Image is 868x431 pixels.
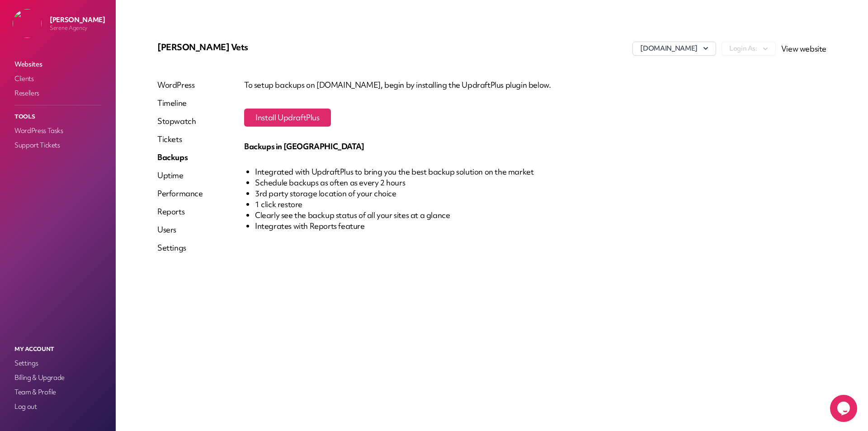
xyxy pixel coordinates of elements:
[157,152,203,163] a: Backups
[13,386,103,398] a: Team & Profile
[255,210,826,221] li: Clearly see the backup status of all your sites at a glance
[13,357,103,369] a: Settings
[244,141,826,152] div: Backups in [GEOGRAPHIC_DATA]
[157,80,203,90] a: WordPress
[157,42,380,52] p: [PERSON_NAME] Vets
[255,177,826,188] li: Schedule backups as often as every 2 hours
[13,400,103,413] a: Log out
[157,188,203,199] a: Performance
[13,124,103,137] a: WordPress Tasks
[157,98,203,109] a: Timeline
[244,109,331,127] button: Install UpdraftPlus
[13,111,103,123] p: Tools
[157,170,203,181] a: Uptime
[13,72,103,85] a: Clients
[255,112,319,123] span: Install UpdraftPlus
[632,42,716,56] button: [DOMAIN_NAME]
[255,166,826,177] li: Integrated with UpdraftPlus to bring you the best backup solution on the market
[50,15,105,24] p: [PERSON_NAME]
[13,139,103,152] a: Support Tickets
[781,43,826,54] a: View website
[13,343,103,355] p: My Account
[13,58,103,71] a: Websites
[255,188,826,199] li: 3rd party storage location of your choice
[722,42,776,56] button: Login As:
[13,87,103,99] a: Resellers
[13,371,103,384] a: Billing & Upgrade
[157,224,203,235] a: Users
[255,221,826,232] li: Integrates with Reports feature
[50,24,105,32] p: Serene Agency
[244,80,826,90] p: To setup backups on [DOMAIN_NAME], begin by installing the UpdraftPlus plugin below.
[255,199,826,210] li: 1 click restore
[157,242,203,253] a: Settings
[157,134,203,145] a: Tickets
[830,395,859,422] iframe: chat widget
[157,116,203,127] a: Stopwatch
[157,206,203,217] a: Reports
